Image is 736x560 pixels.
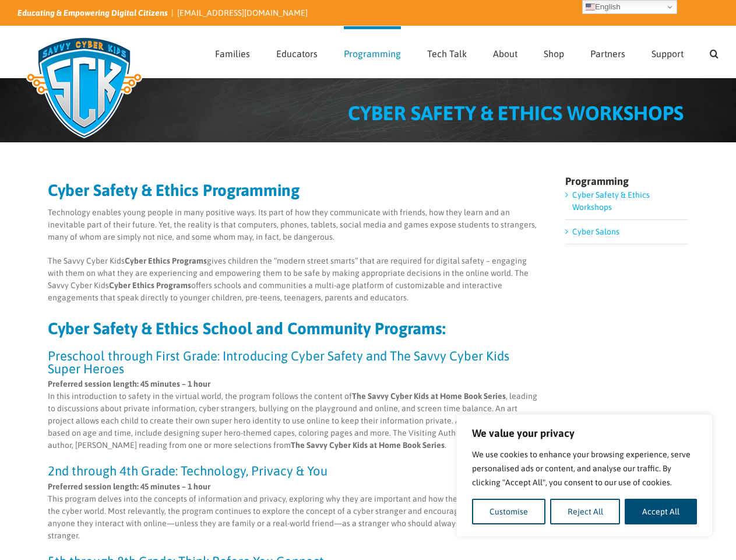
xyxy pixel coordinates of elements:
a: Educators [276,26,318,78]
strong: Preferred session length: 45 minutes – 1 hour [48,482,210,491]
span: Programming [344,49,401,58]
nav: Main Menu [215,26,719,78]
span: Partners [590,49,625,58]
strong: Cyber Safety & Ethics School and Community Programs: [48,319,446,338]
i: Educating & Empowering Digital Citizens [17,8,168,17]
span: Families [215,49,250,58]
h3: 2nd through 4th Grade: Technology, Privacy & You [48,464,540,477]
a: [EMAIL_ADDRESS][DOMAIN_NAME] [177,8,308,17]
p: We use cookies to enhance your browsing experience, serve personalised ads or content, and analys... [472,447,697,489]
img: Savvy Cyber Kids Logo [17,29,151,146]
span: Educators [276,49,318,58]
a: Shop [544,26,564,78]
button: Reject All [550,499,621,524]
a: Search [710,26,719,78]
strong: The Savvy Cyber Kids at Home Book Series [352,391,506,401]
p: In this introduction to safety in the virtual world, the program follows the content of , leading... [48,378,540,452]
p: The Savvy Cyber Kids gives children the “modern street smarts” that are required for digital safe... [48,255,540,304]
span: Support [652,49,684,58]
img: en [586,2,595,12]
p: This program delves into the concepts of information and privacy, exploring why they are importan... [48,481,540,542]
button: Accept All [625,499,697,524]
button: Customise [472,499,545,524]
a: Partners [590,26,625,78]
p: We value your privacy [472,426,697,440]
strong: The Savvy Cyber Kids at Home Book Series [291,440,445,450]
span: CYBER SAFETY & ETHICS WORKSHOPS [348,101,684,124]
a: Programming [344,26,401,78]
strong: Preferred session length: 45 minutes – 1 hour [48,379,210,388]
p: Technology enables young people in many positive ways. Its part of how they communicate with frie... [48,206,540,243]
a: Support [652,26,684,78]
span: Tech Talk [427,49,467,58]
h2: Cyber Safety & Ethics Programming [48,182,540,198]
span: Shop [544,49,564,58]
h4: Programming [565,176,688,187]
strong: Cyber Ethics Programs [109,281,191,290]
a: Families [215,26,250,78]
h3: Preschool through First Grade: Introducing Cyber Safety and The Savvy Cyber Kids Super Heroes [48,349,540,375]
a: Cyber Safety & Ethics Workshops [572,190,650,212]
a: About [493,26,517,78]
a: Tech Talk [427,26,467,78]
a: Cyber Salons [572,227,619,236]
span: About [493,49,517,58]
strong: Cyber Ethics Programs [125,256,207,265]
